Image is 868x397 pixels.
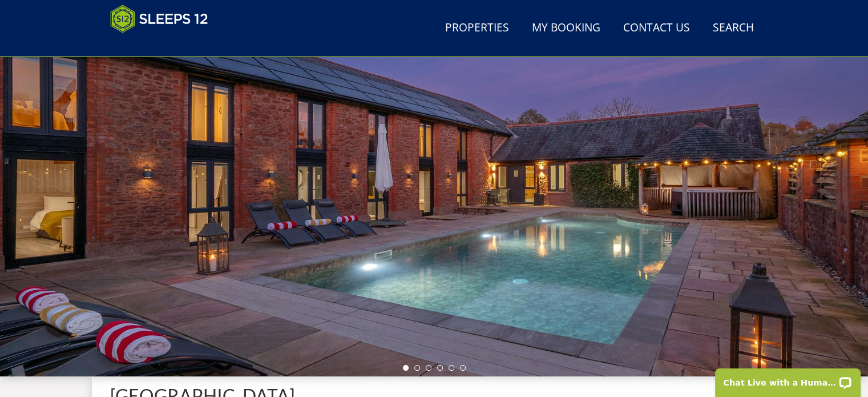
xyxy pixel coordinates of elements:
a: Search [708,15,758,41]
iframe: Customer reviews powered by Trustpilot [104,40,224,50]
a: My Booking [527,15,605,41]
img: Sleeps 12 [110,5,208,33]
a: Properties [441,15,514,41]
iframe: LiveChat chat widget [708,361,868,397]
a: Contact Us [619,15,695,41]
